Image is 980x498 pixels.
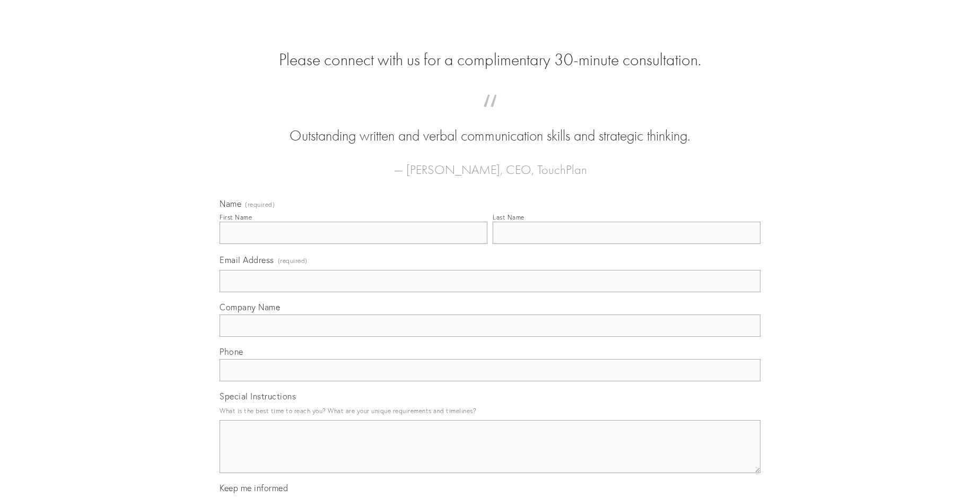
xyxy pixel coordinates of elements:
span: Keep me informed [220,483,288,493]
span: Name [220,198,241,209]
span: Phone [220,346,243,357]
h2: Please connect with us for a complimentary 30-minute consultation. [220,50,760,70]
span: “ [237,105,743,126]
span: (required) [278,254,308,268]
blockquote: Outstanding written and verbal communication skills and strategic thinking. [237,105,743,146]
div: First Name [220,213,252,221]
span: (required) [245,202,275,208]
figcaption: — [PERSON_NAME], CEO, TouchPlan [237,146,743,180]
span: Email Address [220,255,274,265]
div: Last Name [493,213,524,221]
p: What is the best time to reach you? What are your unique requirements and timelines? [220,404,760,418]
span: Special Instructions [220,391,296,401]
span: Company Name [220,302,280,312]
